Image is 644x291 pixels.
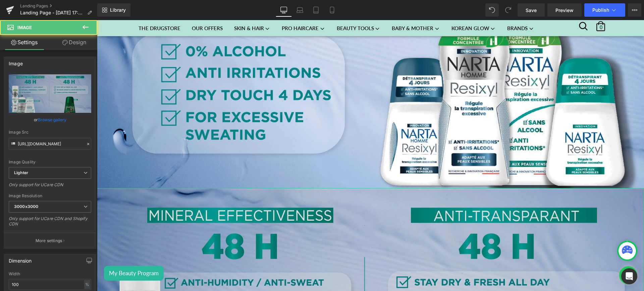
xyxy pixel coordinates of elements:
a: 0 [497,0,511,7]
span: Library [110,7,126,13]
a: Tablet [308,3,324,17]
button: More [628,3,641,17]
div: % [84,280,90,289]
div: Image Quality [9,160,91,164]
div: Only support for UCare CDN [9,182,91,192]
div: Image [9,57,23,66]
div: Image Resolution [9,194,91,198]
span: Landing Page - [DATE] 17:23:25 [20,10,85,15]
a: Design [50,35,99,50]
button: More settings [4,233,96,248]
span: Preview [555,7,574,14]
button: My Beauty Program [7,246,67,261]
button: Redo [501,3,515,17]
input: auto [9,279,91,290]
a: Mobile [324,3,340,17]
b: 3000x3000 [14,204,38,209]
b: Lighter [14,170,28,175]
div: Dimension [9,254,32,264]
a: Landing Pages [20,3,97,9]
p: More settings [36,238,62,244]
div: Width [9,272,91,276]
button: Publish [584,3,625,17]
div: Open Intercom Messenger [621,268,637,284]
span: Image [17,25,32,30]
button: Undo [485,3,499,17]
input: Link [9,138,91,150]
a: Preview [547,3,582,17]
a: Desktop [276,3,292,17]
span: Publish [592,7,609,13]
div: Only support for UCare CDN and Shopify CDN [9,216,91,231]
a: Laptop [292,3,308,17]
div: or [9,116,91,123]
a: New Library [97,3,130,17]
span: Save [526,7,537,14]
span: 0 [497,5,511,10]
a: Browse gallery [38,114,66,126]
div: Image Src [9,130,91,135]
